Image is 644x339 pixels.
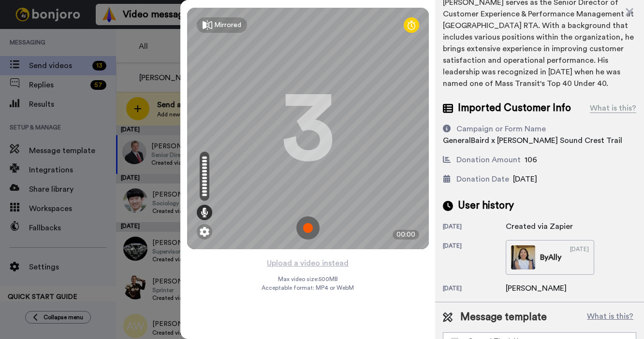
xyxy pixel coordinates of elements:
a: ByAlly[DATE] [506,240,594,275]
span: [DATE] [513,175,537,183]
div: By Ally [540,252,561,263]
div: Donation Date [456,173,509,185]
div: [DATE] [443,242,506,275]
div: [PERSON_NAME] [506,282,567,294]
span: Max video size: 500 MB [278,275,338,283]
div: [DATE] [443,284,506,294]
button: Upload a video instead [264,257,351,269]
span: GeneralBaird x [PERSON_NAME] Sound Crest Trail [443,137,622,144]
img: ic_gear.svg [200,227,209,237]
img: d1c6f891-6579-4454-85a8-1f66d032d114-thumb.jpg [511,245,535,269]
span: Acceptable format: MP4 or WebM [262,284,354,292]
div: 00:00 [393,230,419,240]
span: Message template [460,310,547,325]
span: 106 [525,156,537,164]
div: Donation Amount [456,154,521,166]
div: What is this? [590,102,636,114]
div: [DATE] [570,245,589,269]
span: User history [458,198,514,213]
button: What is this? [584,310,636,325]
div: Campaign or Form Name [456,123,546,135]
span: Imported Customer Info [458,101,571,115]
div: Created via Zapier [506,221,573,232]
img: ic_record_start.svg [296,216,320,240]
div: [DATE] [443,223,506,232]
div: 3 [281,92,335,165]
